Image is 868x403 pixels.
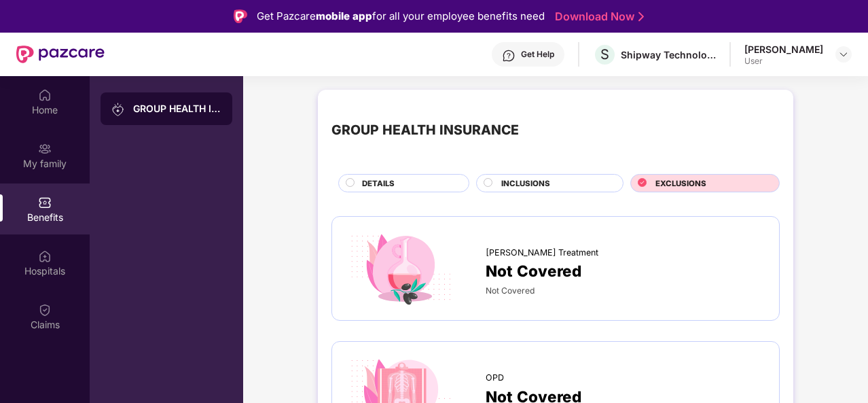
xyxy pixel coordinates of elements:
img: svg+xml;base64,PHN2ZyB3aWR0aD0iMjAiIGhlaWdodD0iMjAiIHZpZXdCb3g9IjAgMCAyMCAyMCIgZmlsbD0ibm9uZSIgeG... [38,142,52,156]
span: Not Covered [486,259,581,283]
a: Download Now [555,10,640,24]
div: Get Pazcare for all your employee benefits need [257,8,545,24]
span: INCLUSIONS [501,177,550,190]
span: DETAILS [362,177,395,190]
img: New Pazcare Logo [16,46,105,63]
span: Not Covered [486,285,535,296]
span: S [600,46,609,63]
span: OPD [486,371,504,385]
img: svg+xml;base64,PHN2ZyBpZD0iSGVscC0zMngzMiIgeG1sbnM9Imh0dHA6Ly93d3cudzMub3JnLzIwMDAvc3ZnIiB3aWR0aD... [502,49,516,63]
div: GROUP HEALTH INSURANCE [331,120,519,141]
span: EXCLUSIONS [655,177,706,190]
strong: mobile app [316,10,372,22]
img: Stroke [638,10,644,24]
div: User [744,56,823,67]
img: svg+xml;base64,PHN2ZyBpZD0iQ2xhaW0iIHhtbG5zPSJodHRwOi8vd3d3LnczLm9yZy8yMDAwL3N2ZyIgd2lkdGg9IjIwIi... [38,303,52,317]
img: svg+xml;base64,PHN2ZyBpZD0iRHJvcGRvd24tMzJ4MzIiIHhtbG5zPSJodHRwOi8vd3d3LnczLm9yZy8yMDAwL3N2ZyIgd2... [838,49,849,60]
img: icon [346,230,456,307]
div: Shipway Technology Pvt. Ltd [621,48,716,61]
div: [PERSON_NAME] [744,43,823,56]
img: svg+xml;base64,PHN2ZyB3aWR0aD0iMjAiIGhlaWdodD0iMjAiIHZpZXdCb3g9IjAgMCAyMCAyMCIgZmlsbD0ibm9uZSIgeG... [111,103,125,116]
img: Logo [234,10,247,23]
img: svg+xml;base64,PHN2ZyBpZD0iQmVuZWZpdHMiIHhtbG5zPSJodHRwOi8vd3d3LnczLm9yZy8yMDAwL3N2ZyIgd2lkdGg9Ij... [38,196,52,209]
span: [PERSON_NAME] Treatment [486,246,598,260]
img: svg+xml;base64,PHN2ZyBpZD0iSG9zcGl0YWxzIiB4bWxucz0iaHR0cDovL3d3dy53My5vcmcvMjAwMC9zdmciIHdpZHRoPS... [38,249,52,263]
img: svg+xml;base64,PHN2ZyBpZD0iSG9tZSIgeG1sbnM9Imh0dHA6Ly93d3cudzMub3JnLzIwMDAvc3ZnIiB3aWR0aD0iMjAiIG... [38,88,52,102]
div: GROUP HEALTH INSURANCE [133,102,221,116]
div: Get Help [521,49,554,60]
